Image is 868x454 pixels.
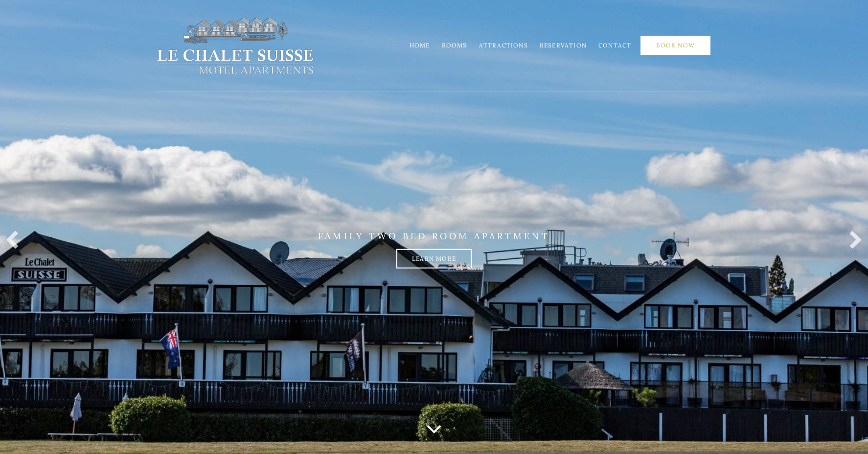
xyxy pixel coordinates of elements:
[410,42,430,49] a: Home
[640,36,710,55] a: Book Now
[396,249,472,269] a: Learn more
[442,42,467,49] a: Rooms
[155,231,713,242] p: FAMILY TWO BED ROOM APARTMENT
[540,42,587,49] a: Reservation
[598,42,631,49] a: Contact
[155,16,315,75] img: lechaletsuisse
[479,42,528,49] a: Attractions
